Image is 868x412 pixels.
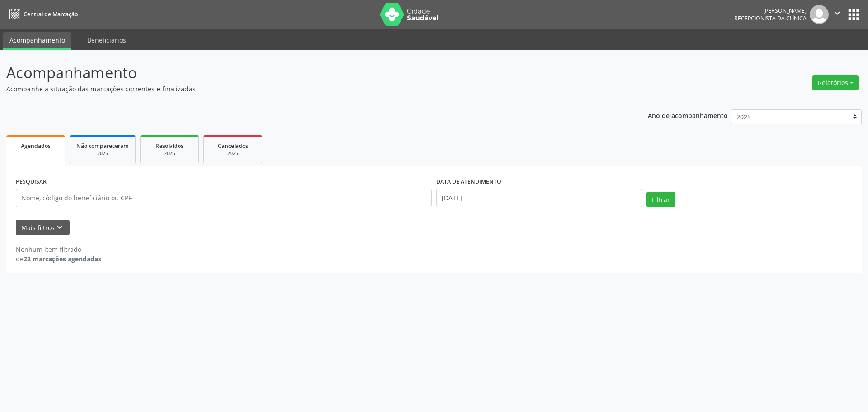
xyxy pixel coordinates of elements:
[6,62,605,84] p: Acompanhamento
[829,5,846,24] button: 
[81,32,132,48] a: Beneficiários
[16,254,101,264] div: de
[810,5,829,24] img: img
[648,109,728,121] p: Ano de acompanhamento
[646,192,675,207] button: Filtrar
[156,142,184,150] span: Resolvidos
[6,84,605,94] p: Acompanhe a situação das marcações correntes e finalizadas
[16,245,101,254] div: Nenhum item filtrado
[76,150,129,157] div: 2025
[6,7,78,22] a: Central de Marcação
[55,223,65,232] i: keyboard_arrow_down
[812,75,859,90] button: Relatórios
[24,255,101,263] strong: 22 marcações agendadas
[210,150,255,157] div: 2025
[734,14,807,22] span: Recepcionista da clínica
[76,142,129,150] span: Não compareceram
[24,10,78,18] span: Central de Marcação
[16,175,47,189] label: PESQUISAR
[734,7,807,14] div: [PERSON_NAME]
[3,32,71,50] a: Acompanhamento
[846,7,862,23] button: apps
[832,8,842,18] i: 
[436,189,642,207] input: Selecione um intervalo
[436,175,501,189] label: DATA DE ATENDIMENTO
[218,142,248,150] span: Cancelados
[16,189,432,207] input: Nome, código do beneficiário ou CPF
[147,150,192,157] div: 2025
[16,220,70,236] button: Mais filtroskeyboard_arrow_down
[21,142,51,150] span: Agendados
